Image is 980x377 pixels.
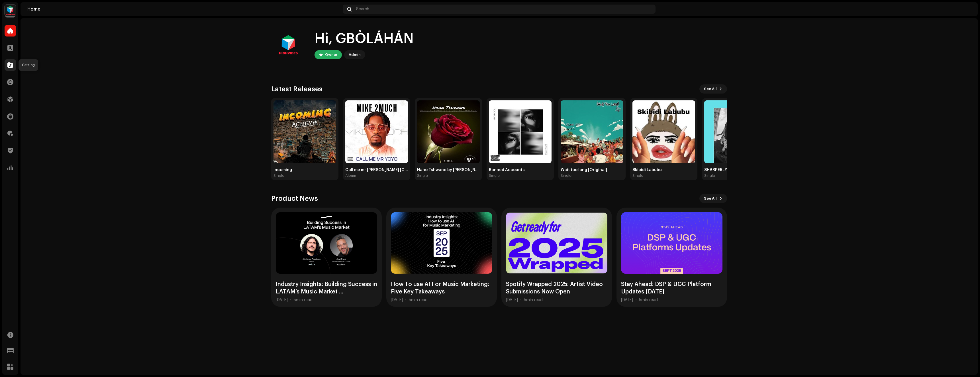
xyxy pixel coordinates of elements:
div: 5 [639,298,658,302]
div: How To use AI For Music Marketing: Five Key Takeaways [391,281,492,295]
div: 5 [524,298,543,302]
button: See All [699,194,727,203]
div: Album [345,173,356,178]
div: Call me mr [PERSON_NAME] [Call me mr [PERSON_NAME]] [345,168,408,172]
div: Owner [325,51,337,58]
div: Hi, GBÒLÁHÁN [315,30,414,48]
div: Single [704,173,715,178]
img: c9b020d8-e5aa-401b-841d-10c364948ecf [632,100,695,163]
div: Home [27,7,340,11]
div: [DATE] [506,298,518,302]
div: Wait too long [Original] [561,168,623,172]
div: Single [273,173,284,178]
img: feab3aad-9b62-475c-8caf-26f15a9573ee [5,5,16,16]
h3: Latest Releases [271,84,322,94]
div: Single [632,173,643,178]
div: [DATE] [391,298,403,302]
div: 5 [294,298,313,302]
div: Admin [349,51,361,58]
div: Banned Accounts [489,168,552,172]
div: [DATE] [276,298,288,302]
div: Skibidi Labubu [632,168,695,172]
img: 94ca2371-0b49-4ecc-bbe7-55fea9fd24fd [962,5,971,14]
div: Haho Tshwane by [PERSON_NAME]. [[PERSON_NAME] by [PERSON_NAME].] [417,168,480,172]
img: b88db7a0-46a4-4c80-849a-4eb2c1969c17 [489,100,552,163]
div: • [520,298,522,302]
div: Spotify Wrapped 2025: Artist Video Submissions Now Open [506,281,607,295]
div: [DATE] [621,298,633,302]
div: Stay Ahead: DSP & UGC Platform Updates [DATE] [621,281,722,295]
span: See All [704,83,717,95]
span: Search [356,7,369,11]
span: min read [296,298,313,302]
img: 03d58e2f-1efc-44ad-b540-067f62a32e9b [561,100,623,163]
div: SHARPERLY [LIV] [704,168,767,172]
span: min read [411,298,428,302]
button: See All [699,84,727,94]
div: Industry Insights: Building Success in LATAM’s Music Market ... [276,281,377,295]
div: Single [561,173,571,178]
span: min read [526,298,543,302]
div: • [405,298,407,302]
img: 4973bcd9-0bbe-4c97-a309-942eb0a3f03f [273,100,336,163]
span: min read [641,298,658,302]
div: Incoming [273,168,336,172]
div: Single [417,173,428,178]
div: 5 [409,298,428,302]
div: • [290,298,291,302]
h3: Product News [271,194,318,203]
img: 0b610fe7-f787-4ac3-a3ce-28fedddd4baf [704,100,767,163]
img: 465808d3-4f58-4c1c-8943-d7a4a03634b4 [417,100,480,163]
div: Single [489,173,500,178]
span: See All [704,193,717,204]
img: 94ca2371-0b49-4ecc-bbe7-55fea9fd24fd [271,27,305,62]
div: • [635,298,637,302]
img: 29713b89-0f27-46b9-9b96-8cd7d9abf776 [345,100,408,163]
